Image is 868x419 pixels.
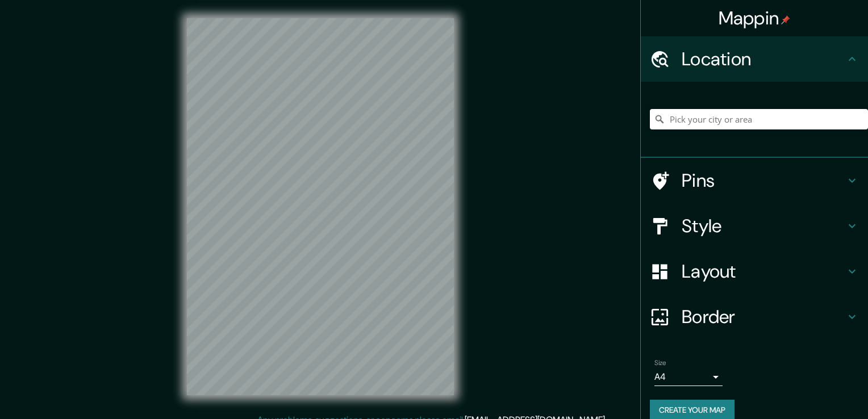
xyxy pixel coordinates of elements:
div: A4 [654,368,723,386]
div: Pins [641,158,868,203]
h4: Border [682,305,845,328]
h4: Location [682,48,845,70]
div: Style [641,203,868,249]
h4: Style [682,215,845,237]
input: Pick your city or area [650,109,868,129]
h4: Pins [682,169,845,192]
h4: Layout [682,260,845,283]
img: pin-icon.png [781,15,790,24]
div: Location [641,36,868,82]
label: Size [654,358,666,368]
div: Layout [641,249,868,294]
div: Border [641,294,868,340]
h4: Mappin [719,7,791,30]
canvas: Map [187,18,454,395]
